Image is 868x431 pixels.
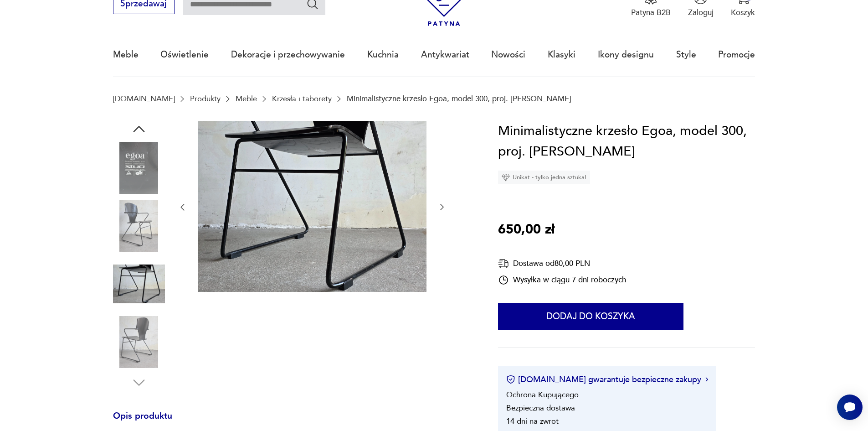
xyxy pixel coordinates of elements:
li: Ochrona Kupującego [506,389,579,400]
li: 14 dni na zwrot [506,416,559,426]
p: Koszyk [731,7,755,18]
div: Unikat - tylko jedna sztuka! [498,171,590,184]
button: Dodaj do koszyka [498,303,683,330]
a: Produkty [190,94,221,103]
p: 650,00 zł [498,219,555,240]
a: Antykwariat [421,34,469,76]
p: Minimalistyczne krzesło Egoa, model 300, proj. [PERSON_NAME] [347,94,571,103]
a: Oświetlenie [160,34,209,76]
button: [DOMAIN_NAME] gwarantuje bezpieczne zakupy [506,374,708,385]
p: Patyna B2B [631,7,671,18]
img: Ikona diamentu [502,173,510,182]
a: Ikony designu [598,34,654,76]
img: Zdjęcie produktu Minimalistyczne krzesło Egoa, model 300, proj. Josep Mora [113,258,165,310]
img: Zdjęcie produktu Minimalistyczne krzesło Egoa, model 300, proj. Josep Mora [198,121,426,292]
h1: Minimalistyczne krzesło Egoa, model 300, proj. [PERSON_NAME] [498,121,755,162]
a: Sprzedawaj [113,1,175,8]
a: [DOMAIN_NAME] [113,94,175,103]
p: Zaloguj [688,7,714,18]
a: Meble [113,34,139,76]
img: Ikona certyfikatu [506,375,515,384]
a: Krzesła i taborety [272,94,332,103]
img: Ikona dostawy [498,258,509,269]
img: Ikona strzałki w prawo [705,377,708,382]
a: Nowości [491,34,525,76]
a: Dekoracje i przechowywanie [231,34,345,76]
div: Dostawa od 80,00 PLN [498,258,626,269]
div: Wysyłka w ciągu 7 dni roboczych [498,275,626,286]
img: Zdjęcie produktu Minimalistyczne krzesło Egoa, model 300, proj. Josep Mora [113,142,165,194]
a: Kuchnia [367,34,399,76]
img: Zdjęcie produktu Minimalistyczne krzesło Egoa, model 300, proj. Josep Mora [113,200,165,252]
a: Style [676,34,696,76]
a: Promocje [718,34,755,76]
a: Klasyki [548,34,575,76]
a: Meble [236,94,257,103]
li: Bezpieczna dostawa [506,403,575,413]
img: Zdjęcie produktu Minimalistyczne krzesło Egoa, model 300, proj. Josep Mora [113,316,165,368]
iframe: Smartsupp widget button [837,395,863,420]
h3: Opis produktu [113,413,472,431]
